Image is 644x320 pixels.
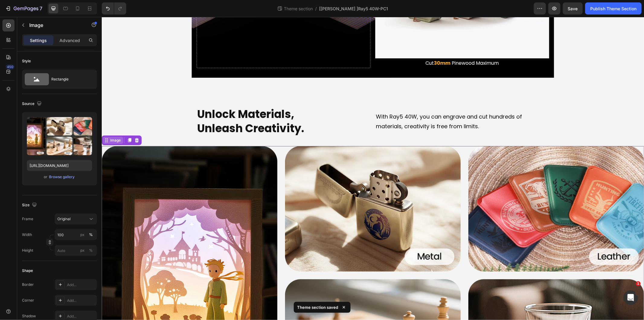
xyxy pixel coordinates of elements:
label: Frame [22,216,33,222]
p: Settings [30,37,47,44]
div: Image [7,121,20,126]
div: Shadow [22,313,36,319]
div: Size [22,201,38,209]
input: px% [55,229,97,240]
input: https://example.com/image.jpg [27,160,92,171]
div: % [89,232,93,237]
div: Corner [22,298,34,303]
strong: 30mm [332,43,349,50]
label: Height [22,248,33,253]
span: or [44,173,48,181]
div: % [89,248,93,253]
div: px [80,248,85,253]
div: Rectangle [51,72,88,86]
div: Publish Theme Section [590,5,636,12]
div: Browse gallery [49,174,75,180]
span: / [316,5,317,12]
p: With Ray5 40W, you can engrave and cut hundreds of materials, creativity is free from limits. [274,95,447,115]
h2: Unlock Materials, Unleash Creativity. [95,90,269,119]
p: Cut Pinewood Maximum [274,42,447,51]
span: [[PERSON_NAME] ]Ray5 40W-PC1 [319,5,388,12]
div: Undo/Redo [102,2,126,15]
div: Add... [67,282,95,288]
div: Style [22,58,31,64]
img: preview-image [27,117,92,155]
p: 7 [40,5,42,12]
p: Advanced [59,37,80,44]
div: Shape [22,268,33,273]
button: Original [55,214,97,224]
div: 450 [6,64,14,69]
div: Add... [67,314,95,319]
span: Save [568,6,578,11]
button: 7 [2,2,45,15]
div: Add... [67,298,95,303]
span: Theme section [283,5,314,12]
span: 1 [636,281,641,286]
button: % [79,231,86,238]
button: px [87,231,95,238]
div: Source [22,100,43,108]
iframe: Intercom live chat [623,290,638,305]
button: Save [563,2,583,15]
p: Image [29,21,81,29]
button: px [87,247,95,254]
div: px [80,232,85,237]
div: Border [22,282,34,287]
button: Browse gallery [49,174,75,180]
button: Publish Theme Section [585,2,642,15]
label: Width [22,232,32,237]
input: px% [55,245,97,256]
button: % [79,247,86,254]
p: Theme section saved [297,304,338,310]
span: Original [57,216,71,222]
iframe: To enrich screen reader interactions, please activate Accessibility in Grammarly extension settings [102,17,644,320]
